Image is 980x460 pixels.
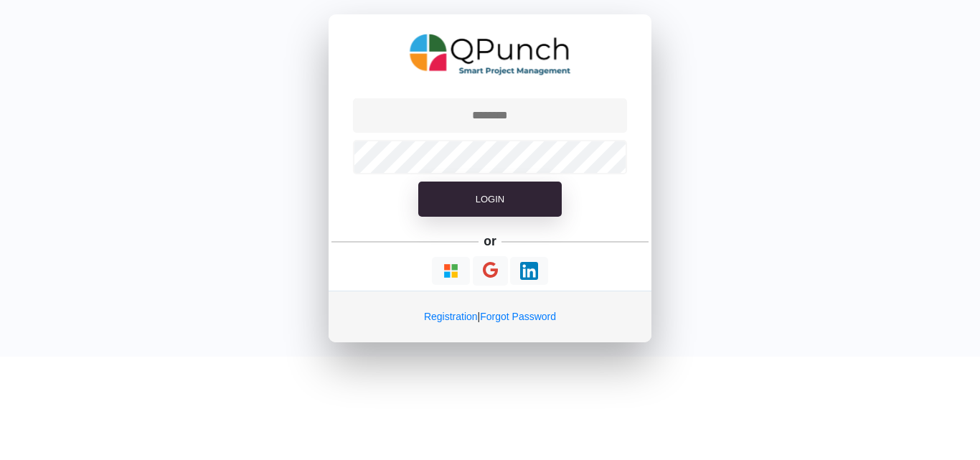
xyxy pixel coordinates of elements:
[432,257,470,285] button: Continue With Microsoft Azure
[442,262,460,280] img: Loading...
[510,257,548,285] button: Continue With LinkedIn
[329,291,651,342] div: |
[424,311,478,322] a: Registration
[410,29,571,80] img: QPunch
[520,262,538,280] img: Loading...
[481,231,499,251] h5: or
[418,182,562,217] button: Login
[480,311,556,322] a: Forgot Password
[473,256,508,286] button: Continue With Google
[476,194,504,205] span: Login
